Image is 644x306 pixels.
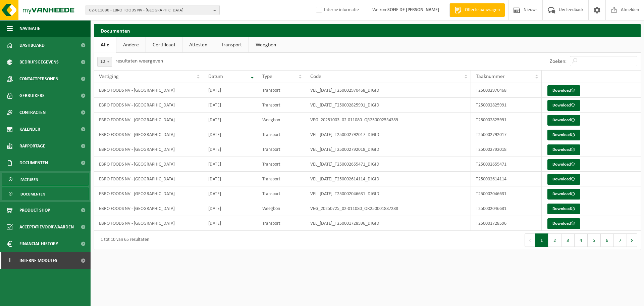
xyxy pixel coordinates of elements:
a: Download [547,218,580,229]
td: [DATE] [203,98,257,113]
span: 02-011080 - EBRO FOODS NV - [GEOGRAPHIC_DATA] [89,5,211,15]
td: EBRO FOODS NV - [GEOGRAPHIC_DATA] [94,98,203,113]
a: Download [547,204,580,214]
button: Next [627,233,637,247]
span: Datum [208,74,223,79]
div: 1 tot 10 van 65 resultaten [97,234,149,246]
span: Rapportage [19,138,45,155]
span: Vestiging [99,74,119,79]
a: Attesten [182,37,214,53]
td: T250002792018 [471,142,542,157]
span: Taaknummer [476,74,505,79]
span: I [7,252,13,269]
span: Financial History [19,235,58,252]
span: Bedrijfsgegevens [19,54,59,71]
button: 2 [548,233,561,247]
span: Code [310,74,321,79]
td: T250002614114 [471,172,542,186]
span: Offerte aanvragen [463,7,501,13]
td: EBRO FOODS NV - [GEOGRAPHIC_DATA] [94,172,203,186]
td: T250002970468 [471,83,542,98]
td: T250002046631 [471,201,542,216]
a: Transport [214,37,249,53]
a: Download [547,174,580,185]
td: [DATE] [203,216,257,231]
td: Weegbon [257,113,305,127]
td: T250002046631 [471,186,542,201]
td: Weegbon [257,201,305,216]
span: Facturen [20,173,38,186]
a: Weegbon [249,37,283,53]
a: Download [547,189,580,200]
button: 6 [601,233,614,247]
label: resultaten weergeven [115,58,163,64]
span: Interne modules [19,252,57,269]
td: EBRO FOODS NV - [GEOGRAPHIC_DATA] [94,83,203,98]
button: 7 [614,233,627,247]
a: Download [547,85,580,96]
span: Contracten [19,104,46,121]
span: Documenten [19,155,48,171]
td: VEG_20251003_02-011080_QR250002534389 [305,113,471,127]
a: Download [547,144,580,155]
td: [DATE] [203,83,257,98]
td: T250001728596 [471,216,542,231]
button: 5 [588,233,601,247]
span: Kalender [19,121,40,138]
a: Download [547,115,580,126]
td: T250002825991 [471,113,542,127]
td: EBRO FOODS NV - [GEOGRAPHIC_DATA] [94,113,203,127]
td: VEL_[DATE]_T250002825991_DIGID [305,98,471,113]
td: VEG_20250725_02-011080_QR250001887288 [305,201,471,216]
td: Transport [257,157,305,172]
h2: Documenten [94,24,641,37]
td: EBRO FOODS NV - [GEOGRAPHIC_DATA] [94,157,203,172]
button: 3 [561,233,575,247]
td: VEL_[DATE]_T250002970468_DIGID [305,83,471,98]
span: 10 [97,57,112,67]
td: VEL_[DATE]_T250002655471_DIGID [305,157,471,172]
a: Alle [94,37,116,53]
td: Transport [257,172,305,186]
strong: SOFIE DE [PERSON_NAME] [387,7,439,12]
td: VEL_[DATE]_T250002046631_DIGID [305,186,471,201]
td: Transport [257,127,305,142]
a: Download [547,100,580,111]
td: EBRO FOODS NV - [GEOGRAPHIC_DATA] [94,186,203,201]
td: [DATE] [203,113,257,127]
td: VEL_[DATE]_T250002614114_DIGID [305,172,471,186]
td: EBRO FOODS NV - [GEOGRAPHIC_DATA] [94,142,203,157]
span: Documenten [20,188,45,201]
td: [DATE] [203,127,257,142]
span: Dashboard [19,37,45,54]
td: Transport [257,216,305,231]
td: EBRO FOODS NV - [GEOGRAPHIC_DATA] [94,216,203,231]
td: T250002655471 [471,157,542,172]
td: Transport [257,186,305,201]
td: VEL_[DATE]_T250002792018_DIGID [305,142,471,157]
button: 1 [535,233,548,247]
a: Andere [116,37,146,53]
label: Zoeken: [550,59,567,64]
td: VEL_[DATE]_T250002792017_DIGID [305,127,471,142]
td: VEL_[DATE]_T250001728596_DIGID [305,216,471,231]
button: 4 [575,233,588,247]
td: T250002792017 [471,127,542,142]
label: Interne informatie [315,5,359,15]
button: Previous [525,233,535,247]
td: Transport [257,98,305,113]
td: T250002825991 [471,98,542,113]
td: Transport [257,142,305,157]
a: Download [547,159,580,170]
a: Certificaat [146,37,182,53]
a: Documenten [2,187,89,200]
td: [DATE] [203,142,257,157]
td: [DATE] [203,201,257,216]
span: Contactpersonen [19,71,58,87]
td: Transport [257,83,305,98]
span: Type [262,74,272,79]
a: Offerte aanvragen [449,3,505,17]
button: 02-011080 - EBRO FOODS NV - [GEOGRAPHIC_DATA] [86,5,220,15]
a: Facturen [2,173,89,186]
span: Product Shop [19,202,50,219]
